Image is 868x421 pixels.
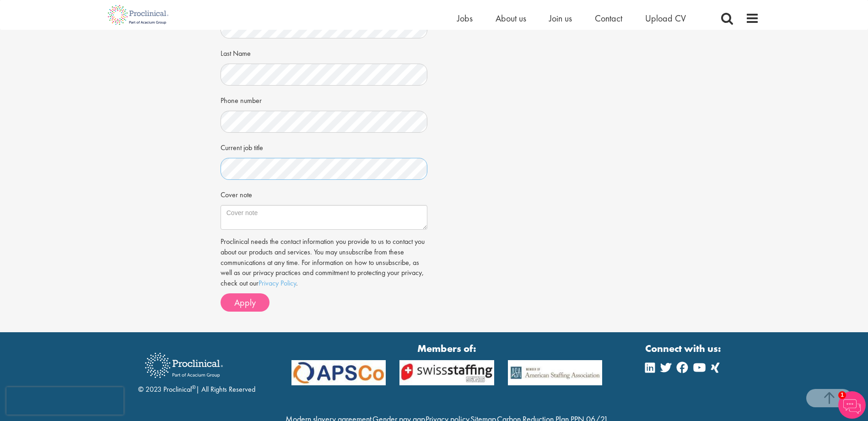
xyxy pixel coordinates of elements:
a: About us [496,12,526,24]
label: Cover note [221,187,252,200]
a: Join us [549,12,572,24]
label: Current job title [221,140,263,153]
a: Upload CV [645,12,686,24]
img: APSCo [501,360,609,385]
label: Last Name [221,45,251,59]
button: Apply [221,293,270,312]
span: Apply [234,297,256,308]
sup: ® [192,383,196,391]
strong: Connect with us: [645,341,723,356]
strong: Members of: [291,341,603,356]
div: © 2023 Proclinical | All Rights Reserved [138,346,255,395]
a: Contact [595,12,622,24]
span: 1 [838,391,846,399]
a: Jobs [457,12,473,24]
img: Proclinical Recruitment [138,346,230,384]
a: Privacy Policy [259,278,296,288]
img: APSCo [285,360,393,385]
label: Phone number [221,92,262,106]
iframe: reCAPTCHA [6,387,124,415]
p: Proclinical needs the contact information you provide to us to contact you about our products and... [221,237,427,289]
img: Chatbot [838,391,866,419]
img: APSCo [393,360,501,385]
